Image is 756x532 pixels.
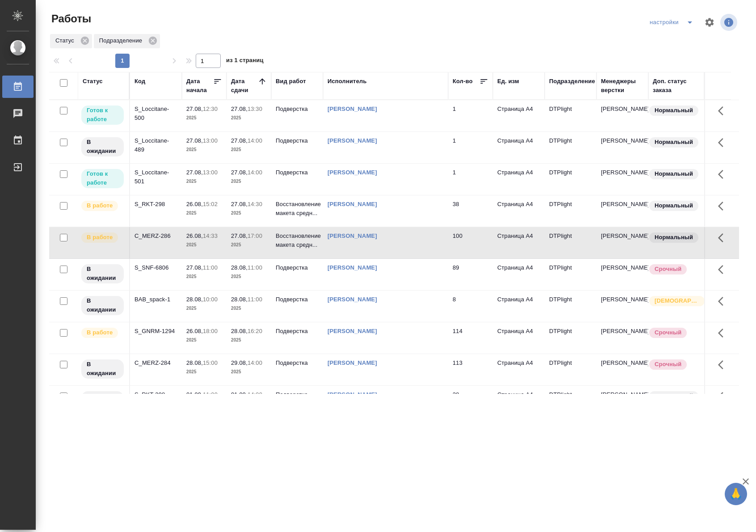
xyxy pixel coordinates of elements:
div: S_GNRM-1294 [134,327,177,336]
td: Страница А4 [493,100,545,131]
p: Готов к работе [87,106,118,124]
p: Восстановление макета средн... [276,200,319,218]
p: Подверстка [276,168,319,177]
p: 2025 [231,241,267,249]
p: 2025 [186,209,222,218]
div: Статус [83,77,103,86]
p: 11:00 [203,264,218,271]
p: [DEMOGRAPHIC_DATA] [655,296,699,305]
p: Подверстка [276,359,319,367]
td: Страница А4 [493,259,545,290]
p: 14:30 [248,201,262,207]
p: Подверстка [276,263,319,272]
p: 2025 [186,336,222,345]
div: Исполнитель назначен, приступать к работе пока рано [80,295,125,316]
p: Восстановление макета средн... [276,232,319,249]
p: Срочный [655,328,681,337]
p: 12:30 [203,106,218,112]
div: Доп. статус заказа [653,77,700,95]
p: 14:00 [248,137,262,144]
p: [PERSON_NAME] [601,105,644,114]
td: Страница А4 [493,227,545,258]
p: 28.08, [186,359,203,366]
div: S_Loccitane-500 [134,105,177,122]
div: Менеджеры верстки [601,77,644,95]
p: 27.08, [186,137,203,144]
p: 2025 [231,336,267,345]
p: [PERSON_NAME] [601,327,644,336]
p: 14:00 [248,169,262,176]
a: [PERSON_NAME] [328,137,377,144]
p: 2025 [231,145,267,154]
p: 2025 [186,241,222,249]
p: В ожидании [87,360,118,378]
p: 16:20 [248,328,262,334]
td: 1 [448,132,493,163]
p: 11:00 [203,391,218,398]
p: 27.08, [186,169,203,176]
p: Подверстка [276,136,319,145]
td: 1 [448,164,493,195]
span: Работы [49,12,91,26]
a: [PERSON_NAME] [328,359,377,366]
span: из 1 страниц [226,55,264,68]
div: Вид работ [276,77,306,86]
p: Подверстка [276,390,319,399]
p: 27.08, [231,232,248,239]
p: [PERSON_NAME] [601,200,644,209]
p: 2025 [231,114,267,122]
p: Подверстка [276,105,319,114]
td: DTPlight [545,164,596,195]
td: DTPlight [545,100,596,131]
button: Здесь прячутся важные кнопки [713,132,734,153]
button: 🙏 [725,483,747,505]
td: 100 [448,227,493,258]
p: Статус [55,36,77,45]
td: 38 [448,386,493,417]
div: BAB_spack-1 [134,295,177,304]
p: Нормальный [655,201,693,210]
td: DTPlight [545,354,596,385]
p: 11:00 [248,296,262,303]
div: C_MERZ-284 [134,359,177,367]
div: Статус [50,34,92,48]
p: 13:00 [203,169,218,176]
a: [PERSON_NAME] [328,169,377,176]
p: 2025 [186,145,222,154]
p: 2025 [231,304,267,313]
p: Подразделение [99,36,145,45]
div: Исполнитель выполняет работу [80,200,125,212]
p: В ожидании [87,392,118,410]
div: Исполнитель выполняет работу [80,232,125,244]
div: Дата начала [186,77,213,95]
div: Подразделение [549,77,595,86]
div: Исполнитель назначен, приступать к работе пока рано [80,263,125,284]
a: [PERSON_NAME] [328,296,377,303]
p: Срочный [655,265,681,274]
td: 89 [448,259,493,290]
div: S_Loccitane-489 [134,136,177,154]
p: 26.08, [186,328,203,334]
td: DTPlight [545,322,596,354]
p: 2025 [231,272,267,281]
div: Исполнитель назначен, приступать к работе пока рано [80,136,125,157]
p: [PERSON_NAME] [601,295,644,304]
span: 🙏 [728,485,743,503]
div: Исполнитель [328,77,367,86]
div: Код [134,77,145,86]
div: Исполнитель может приступить к работе [80,168,125,189]
td: 38 [448,195,493,227]
p: 13:00 [203,137,218,144]
p: В ожидании [87,265,118,283]
a: [PERSON_NAME] [328,106,377,112]
p: [PERSON_NAME] [601,136,644,145]
p: 11:00 [248,264,262,271]
p: Нормальный [655,392,693,401]
p: 14:00 [248,391,262,398]
p: 13:30 [248,106,262,112]
p: 01.09, [231,391,248,398]
p: Нормальный [655,169,693,178]
p: 2025 [186,367,222,376]
a: [PERSON_NAME] [328,201,377,207]
p: 28.08, [231,328,248,334]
